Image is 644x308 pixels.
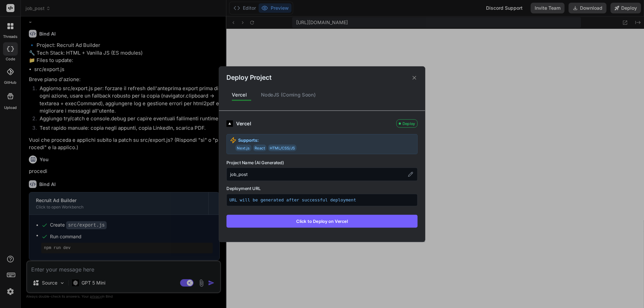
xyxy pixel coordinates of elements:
[396,119,418,128] div: Deploy
[253,144,266,151] span: React
[226,214,418,227] button: Click to Deploy on Vercel
[226,185,418,191] label: Deployment URL
[226,73,271,82] h2: Deploy Project
[226,168,418,181] div: job_post
[226,88,252,102] div: Vercel
[229,197,415,203] p: URL will be generated after successful deployment
[407,170,414,178] button: Edit project name
[268,144,297,151] span: HTML/CSS/JS
[256,88,321,102] div: NodeJS (Coming Soon)
[226,120,233,126] img: logo
[235,144,252,151] span: Next.js
[226,160,418,166] label: Project Name (AI Generated)
[236,120,393,127] div: Vercel
[238,137,259,143] strong: Supports:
